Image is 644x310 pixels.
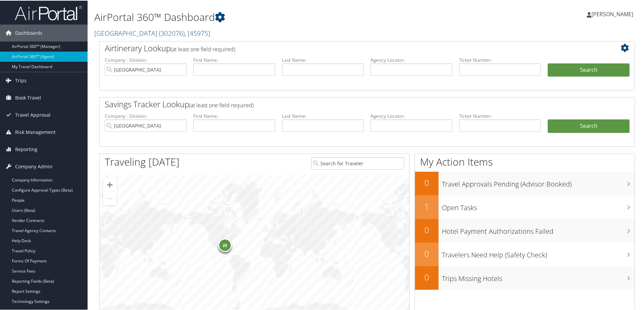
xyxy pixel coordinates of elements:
span: (at least one field required) [171,45,235,52]
a: [PERSON_NAME] [587,3,640,24]
h3: Trips Missing Hotels [442,270,635,283]
h3: Hotel Payment Authorizations Failed [442,223,635,235]
h1: My Action Items [415,154,635,168]
a: [GEOGRAPHIC_DATA] [94,28,210,37]
label: Company - Division: [105,56,187,63]
span: , [ 45975 ] [185,28,210,37]
label: First Name: [193,112,275,119]
h2: 1 [415,200,439,212]
h2: 0 [415,176,439,188]
h2: 0 [415,247,439,259]
a: 0Travel Approvals Pending (Advisor Booked) [415,171,635,195]
button: Zoom out [103,191,117,205]
h2: 0 [415,224,439,235]
span: [PERSON_NAME] [591,10,633,17]
label: Agency Locator: [371,56,452,63]
span: Risk Management [15,123,56,140]
label: Last Name: [282,112,364,119]
h2: 0 [415,271,439,282]
button: Zoom in [103,177,117,191]
label: Ticket Number: [459,56,541,63]
label: First Name: [193,56,275,63]
h2: Airtinerary Lookup [105,42,585,53]
h1: Traveling [DATE] [105,154,180,168]
span: Reporting [15,140,37,157]
span: ( 302076 ) [159,28,185,37]
h1: AirPortal 360™ Dashboard [94,9,458,24]
label: Agency Locator: [371,112,452,119]
button: Search [548,63,630,76]
h3: Travelers Need Help (Safety Check) [442,246,635,259]
a: 1Open Tasks [415,195,635,218]
label: Ticket Number: [459,112,541,119]
h2: Savings Tracker Lookup [105,98,585,109]
label: Last Name: [282,56,364,63]
span: Travel Approval [15,106,51,123]
h3: Open Tasks [442,199,635,212]
label: Company - Division: [105,112,187,119]
span: Book Travel [15,89,41,106]
span: (at least one field required) [189,101,254,108]
a: 0Trips Missing Hotels [415,265,635,289]
a: Search [548,119,630,132]
a: 0Hotel Payment Authorizations Failed [415,218,635,242]
input: search accounts [105,119,187,131]
a: 0Travelers Need Help (Safety Check) [415,242,635,265]
span: Dashboards [15,24,42,41]
input: Search for Traveler [311,157,404,169]
img: airportal-logo.png [15,4,82,20]
span: Company Admin [15,158,53,174]
span: Trips [15,72,27,88]
h3: Travel Approvals Pending (Advisor Booked) [442,175,635,188]
div: 28 [218,238,231,251]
